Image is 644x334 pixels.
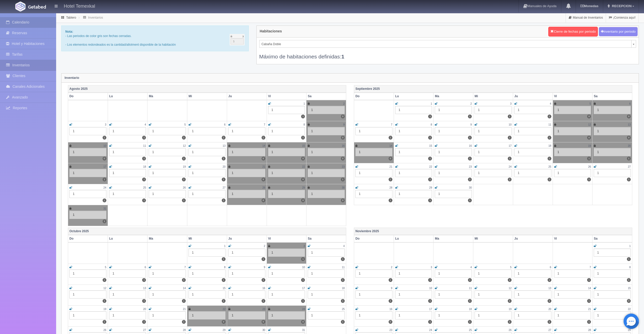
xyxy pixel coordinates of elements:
th: Lu [394,93,434,100]
div: 1 [514,127,551,135]
small: 26 [588,165,591,168]
label: 0 [262,320,265,324]
div: 1 [149,169,186,177]
div: 1 [475,290,512,299]
div: 1 [69,169,106,177]
label: 1 [587,278,591,282]
img: Getabed [15,2,26,11]
div: 1 [395,148,432,156]
a: Cabaña Doble [259,40,636,48]
div: 1 [189,311,226,319]
div: 1 [554,290,591,299]
th: Agosto 2025 [68,85,346,93]
a: Inventarios [88,16,103,19]
label: 1 [103,199,106,202]
div: 1 [69,290,106,299]
div: 1 [554,127,591,135]
th: Ju [227,93,267,100]
label: 1 [182,136,186,140]
label: 1 [508,157,512,160]
div: 1 [189,148,226,156]
small: 22 [302,165,305,168]
label: 0 [301,178,305,181]
div: 1 [189,269,226,278]
label: 1 [468,136,472,140]
div: 1 [395,169,432,177]
b: Nota: [65,30,73,33]
div: 1 [435,311,472,319]
label: 1 [341,320,345,324]
div: 1 [69,211,106,219]
div: 1 [308,127,345,135]
label: 1 [103,320,106,324]
small: 1 [304,102,305,105]
label: 1 [627,178,631,181]
div: 1 [514,106,551,114]
label: 1 [341,178,345,181]
label: 0 [262,178,265,181]
th: Septiembre 2025 [354,85,632,93]
label: 1 [468,178,472,181]
div: 1 [69,311,106,319]
label: 1 [301,278,305,282]
b: Monedas [580,4,598,8]
label: 1 [103,178,106,181]
small: 18 [143,165,146,168]
div: 1 [554,269,591,278]
label: 1 [262,257,265,261]
label: 1 [508,178,512,181]
label: 1 [428,278,432,282]
div: 1 [594,311,631,319]
label: 1 [468,278,472,282]
div: 1 [514,169,551,177]
label: 1 [341,278,345,282]
div: 1 [355,311,392,319]
label: 1 [468,157,472,160]
label: 0 [341,157,345,160]
small: 20 [628,144,631,147]
th: Lu [108,93,147,100]
label: 1 [222,278,226,282]
label: 1 [548,178,551,181]
div: 1 [435,269,472,278]
div: 1 [355,127,392,135]
label: 1 [508,278,512,282]
small: 5 [184,123,186,126]
small: 9 [343,123,345,126]
label: 1 [627,257,631,261]
div: 1 [355,148,392,156]
label: 1 [301,136,305,140]
label: 1 [142,178,146,181]
small: 15 [302,144,305,147]
label: 1 [142,299,146,303]
h4: Habitaciones [260,29,282,33]
label: 1 [468,320,472,324]
strong: Inventario [65,76,79,80]
label: 1 [262,299,265,303]
th: Ma [147,93,187,100]
label: 0 [587,115,591,118]
label: 1 [587,320,591,324]
small: 7 [391,123,392,126]
div: 1 [554,106,591,114]
small: 12 [588,123,591,126]
label: 0 [341,199,345,202]
div: 1 [308,290,345,299]
div: 1 [594,148,631,156]
label: 1 [262,136,265,140]
label: 1 [389,199,392,202]
small: 2 [470,102,472,105]
small: 23 [469,165,472,168]
th: Vi [553,93,592,100]
small: 13 [222,144,225,147]
div: 1 [554,148,591,156]
div: 1 [355,269,392,278]
div: 1 [308,169,345,177]
label: 1 [428,178,432,181]
div: 1 [268,169,305,177]
label: 1 [428,157,432,160]
label: 1 [142,136,146,140]
label: 1 [548,136,551,140]
div: 1 [475,148,512,156]
label: 1 [182,299,186,303]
